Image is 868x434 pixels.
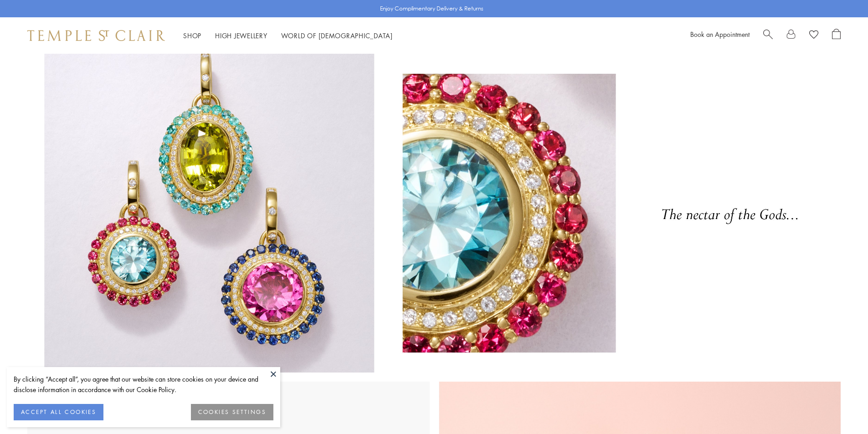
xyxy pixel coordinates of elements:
button: ACCEPT ALL COOKIES [14,404,103,420]
a: Open Shopping Bag [832,29,841,42]
a: World of [DEMOGRAPHIC_DATA]World of [DEMOGRAPHIC_DATA] [281,31,393,40]
a: Search [763,29,773,42]
p: Enjoy Complimentary Delivery & Returns [380,4,483,13]
img: Temple St. Clair [27,30,165,41]
div: By clicking “Accept all”, you agree that our website can store cookies on your device and disclos... [14,374,273,395]
button: COOKIES SETTINGS [191,404,273,420]
a: High JewelleryHigh Jewellery [215,31,267,40]
nav: Main navigation [183,30,393,41]
a: ShopShop [183,31,201,40]
a: Book an Appointment [690,30,750,39]
a: View Wishlist [809,29,818,42]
